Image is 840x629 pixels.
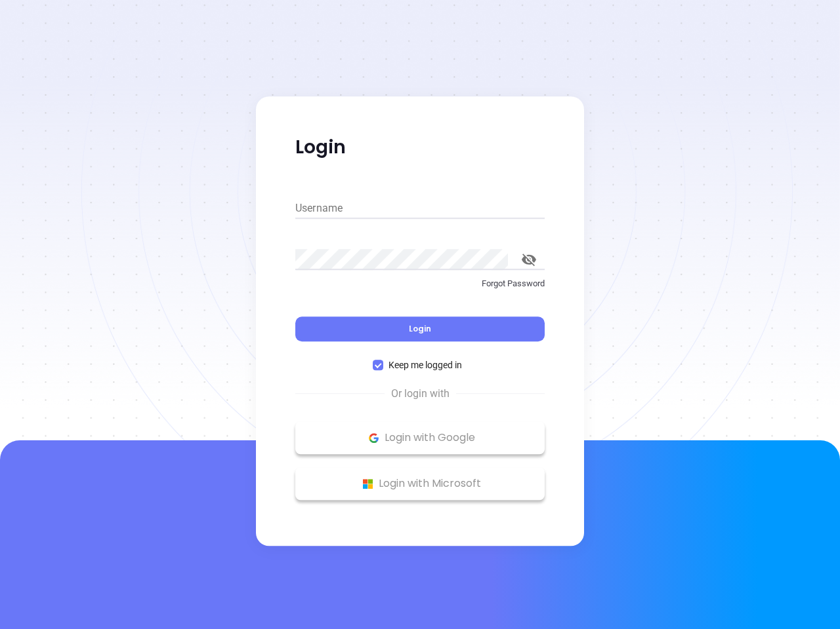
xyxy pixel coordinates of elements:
button: Login [295,316,545,341]
button: Google Logo Login with Google [295,421,545,454]
p: Login [295,136,545,159]
img: Microsoft Logo [360,476,376,492]
button: Microsoft Logo Login with Microsoft [295,467,545,500]
p: Login with Microsoft [302,474,538,493]
span: Login [409,323,431,334]
span: Keep me logged in [383,358,467,372]
a: Forgot Password [295,277,545,301]
button: toggle password visibility [513,244,545,275]
p: Login with Google [302,428,538,448]
p: Forgot Password [295,277,545,290]
span: Or login with [385,386,456,402]
img: Google Logo [366,430,382,446]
